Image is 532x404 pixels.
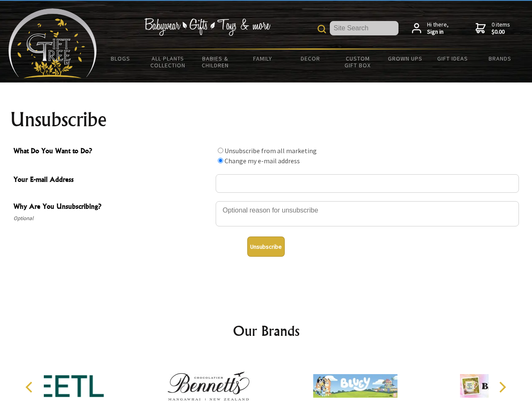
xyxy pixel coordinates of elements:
[412,21,449,36] a: Hi there,Sign in
[476,21,510,36] a: 0 items$0.00
[17,321,516,341] h2: Our Brands
[216,201,519,226] textarea: Why Are You Unsubscribing?
[492,28,510,36] strong: $0.00
[144,50,192,74] a: All Plants Collection
[225,146,317,155] label: Unsubscribe from all marketing
[493,378,511,396] button: Next
[216,174,519,193] input: Your E-mail Address
[427,28,449,36] strong: Sign in
[429,50,476,67] a: Gift Ideas
[8,8,97,78] img: Babyware - Gifts - Toys and more...
[13,201,211,213] span: Why Are You Unsubscribing?
[330,21,398,35] input: Site Search
[286,50,334,67] a: Decor
[476,50,524,67] a: Brands
[492,21,510,36] span: 0 items
[10,109,522,130] h1: Unsubscribe
[97,50,144,67] a: BLOGS
[225,157,300,165] label: Change my e-mail address
[334,50,382,74] a: Custom Gift Box
[381,50,429,67] a: Grown Ups
[192,50,239,74] a: Babies & Children
[13,146,211,158] span: What Do You Want to Do?
[13,174,211,186] span: Your E-mail Address
[239,50,287,67] a: Family
[247,237,285,257] button: Unsubscribe
[13,213,211,223] span: Optional
[427,21,449,36] span: Hi there,
[144,18,270,36] img: Babywear - Gifts - Toys & more
[218,158,223,163] input: What Do You Want to Do?
[218,148,223,153] input: What Do You Want to Do?
[318,25,326,33] img: product search
[21,378,40,396] button: Previous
